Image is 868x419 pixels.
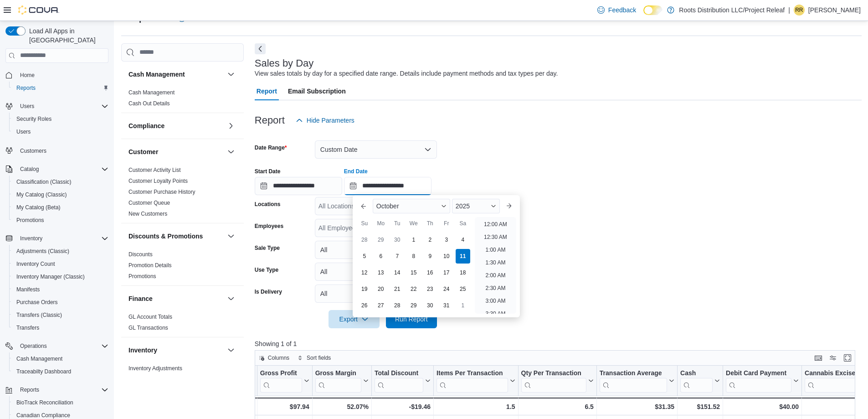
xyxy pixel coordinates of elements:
div: day-21 [390,282,405,296]
div: $97.94 [260,401,309,412]
a: Cash Management [128,89,175,96]
button: Traceabilty Dashboard [9,365,112,378]
h3: Sales by Day [255,58,314,69]
button: Discounts & Promotions [128,232,224,241]
span: My Catalog (Beta) [13,202,108,213]
div: day-31 [439,298,454,313]
span: Feedback [608,5,636,15]
div: Gross Profit [260,369,302,378]
p: Showing 1 of 1 [255,339,862,348]
div: Items Per Transaction [437,369,508,378]
button: Reports [16,384,43,395]
span: Traceabilty Dashboard [16,368,71,375]
button: Customers [2,144,112,157]
div: day-15 [406,265,421,280]
button: Cash Management [128,70,224,79]
button: Next month [502,199,516,213]
button: Operations [16,341,51,352]
span: Inventory by Product Historical [128,376,203,383]
span: Inventory Count [16,260,55,268]
span: Promotions [16,217,44,224]
button: Compliance [226,120,236,131]
ul: Time [475,217,516,314]
a: Inventory Adjustments [128,365,182,372]
span: Cash Management [128,89,175,96]
div: -$19.46 [375,401,431,412]
div: October, 2025 [356,232,471,314]
button: Finance [226,293,236,304]
span: Manifests [13,284,108,295]
div: day-24 [439,282,454,296]
button: Inventory Count [9,258,112,270]
button: Inventory [226,345,236,356]
button: Display options [827,352,838,363]
li: 12:00 AM [480,219,511,230]
h3: Finance [128,294,153,303]
div: day-14 [390,265,405,280]
span: My Catalog (Beta) [16,204,61,211]
div: day-12 [357,265,372,280]
button: Finance [128,294,224,303]
button: Transfers (Classic) [9,309,112,321]
span: My Catalog (Classic) [16,191,67,198]
label: End Date [344,168,368,175]
div: day-27 [374,298,388,313]
button: Security Roles [9,113,112,125]
span: Operations [16,341,108,352]
span: Purchase Orders [16,299,58,306]
button: Total Discount [375,369,431,393]
a: Promotions [13,215,48,226]
div: $151.52 [680,401,720,412]
button: Reports [2,383,112,396]
span: rr [795,5,803,16]
button: Customer [128,147,224,156]
span: Email Subscription [288,82,346,100]
div: Gross Profit [260,369,302,393]
span: Customer Loyalty Points [128,177,188,185]
a: Inventory Manager (Classic) [13,271,88,282]
div: $31.35 [600,401,674,412]
a: Manifests [13,284,43,295]
a: Customer Purchase History [128,189,195,195]
button: Gross Margin [315,369,368,393]
span: Inventory Adjustments [128,365,182,372]
span: Inventory Count [13,259,108,269]
span: Security Roles [13,114,108,124]
button: Manifests [9,283,112,296]
span: My Catalog (Classic) [13,189,108,200]
li: 1:00 AM [482,244,509,255]
a: Traceabilty Dashboard [13,366,75,377]
a: Home [16,70,38,81]
span: Run Report [395,315,428,324]
div: day-9 [423,249,437,264]
div: rinardo russell [794,5,805,16]
span: October [376,202,399,210]
a: Classification (Classic) [13,176,75,187]
button: Adjustments (Classic) [9,245,112,258]
div: Cash [680,369,713,393]
h3: Cash Management [128,70,185,79]
span: Cash Management [13,353,108,364]
div: day-25 [456,282,470,296]
button: Previous Month [356,199,371,213]
input: Dark Mode [643,5,663,15]
span: Reports [20,386,39,393]
span: BioTrack Reconciliation [13,397,108,408]
button: All [315,263,437,281]
button: Hide Parameters [292,111,358,129]
button: Next [255,43,266,54]
div: Customer [121,165,244,223]
span: Catalog [20,166,39,173]
p: | [788,5,790,16]
div: day-19 [357,282,372,296]
div: Qty Per Transaction [521,369,586,393]
div: Total Discount [375,369,423,393]
span: Promotions [128,273,156,280]
label: Start Date [255,168,281,175]
a: My Catalog (Beta) [13,202,64,213]
button: My Catalog (Classic) [9,188,112,201]
button: Items Per Transaction [437,369,515,393]
a: Purchase Orders [13,297,62,308]
a: Reports [13,83,39,93]
li: 2:30 AM [482,283,509,294]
